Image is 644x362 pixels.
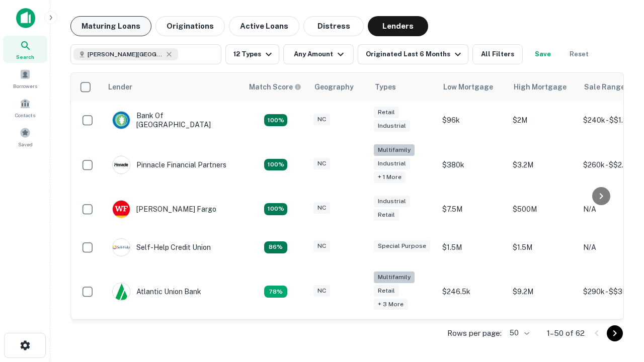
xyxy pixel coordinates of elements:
[508,266,578,317] td: $9.2M
[314,81,354,93] div: Geography
[155,16,225,36] button: Originations
[308,73,369,101] th: Geography
[374,158,410,169] div: Industrial
[437,139,508,190] td: $380k
[112,283,201,301] div: Atlantic Union Bank
[313,114,330,125] div: NC
[508,228,578,266] td: $1.5M
[447,327,502,339] p: Rows per page:
[374,285,399,297] div: Retail
[437,101,508,139] td: $96k
[594,249,644,298] iframe: Chat Widget
[249,81,301,93] div: Capitalize uses an advanced AI algorithm to match your search with the best lender. The match sco...
[264,114,287,126] div: Matching Properties: 14, hasApolloMatch: undefined
[3,65,47,92] a: Borrowers
[303,16,364,36] button: Distress
[249,81,299,93] h6: Match Score
[70,16,151,36] button: Maturing Loans
[506,326,531,340] div: 50
[112,111,233,129] div: Bank Of [GEOGRAPHIC_DATA]
[113,239,130,256] img: picture
[16,8,35,28] img: capitalize-icon.png
[113,283,130,300] img: picture
[283,44,354,64] button: Any Amount
[374,107,399,118] div: Retail
[374,144,415,156] div: Multifamily
[527,44,559,64] button: Save your search to get updates of matches that match your search criteria.
[264,286,287,298] div: Matching Properties: 10, hasApolloMatch: undefined
[607,325,623,341] button: Go to next page
[313,285,330,297] div: NC
[374,120,410,132] div: Industrial
[374,196,410,207] div: Industrial
[113,112,130,129] img: picture
[374,271,415,283] div: Multifamily
[584,81,625,93] div: Sale Range
[508,190,578,228] td: $500M
[264,203,287,215] div: Matching Properties: 14, hasApolloMatch: undefined
[358,44,468,64] button: Originated Last 6 Months
[18,140,33,148] span: Saved
[3,123,47,150] a: Saved
[243,73,308,101] th: Capitalize uses an advanced AI algorithm to match your search with the best lender. The match sco...
[366,48,464,60] div: Originated Last 6 Months
[102,73,243,101] th: Lender
[374,299,408,310] div: + 3 more
[313,158,330,169] div: NC
[313,202,330,214] div: NC
[508,101,578,139] td: $2M
[374,171,406,183] div: + 1 more
[113,156,130,173] img: picture
[264,159,287,171] div: Matching Properties: 23, hasApolloMatch: undefined
[112,200,216,218] div: [PERSON_NAME] Fargo
[108,81,132,93] div: Lender
[437,266,508,317] td: $246.5k
[16,53,34,61] span: Search
[514,81,567,93] div: High Mortgage
[443,81,493,93] div: Low Mortgage
[369,73,437,101] th: Types
[368,16,428,36] button: Lenders
[3,94,47,121] a: Contacts
[508,73,578,101] th: High Mortgage
[112,238,211,256] div: Self-help Credit Union
[374,209,399,221] div: Retail
[508,139,578,190] td: $3.2M
[313,240,330,252] div: NC
[472,44,523,64] button: All Filters
[3,36,47,63] a: Search
[563,44,595,64] button: Reset
[13,82,37,90] span: Borrowers
[375,81,396,93] div: Types
[15,111,35,119] span: Contacts
[437,73,508,101] th: Low Mortgage
[437,228,508,266] td: $1.5M
[437,190,508,228] td: $7.5M
[374,240,430,252] div: Special Purpose
[112,156,226,174] div: Pinnacle Financial Partners
[225,44,279,64] button: 12 Types
[113,201,130,218] img: picture
[88,50,163,59] span: [PERSON_NAME][GEOGRAPHIC_DATA], [GEOGRAPHIC_DATA]
[264,241,287,253] div: Matching Properties: 11, hasApolloMatch: undefined
[229,16,299,36] button: Active Loans
[547,327,585,339] p: 1–50 of 62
